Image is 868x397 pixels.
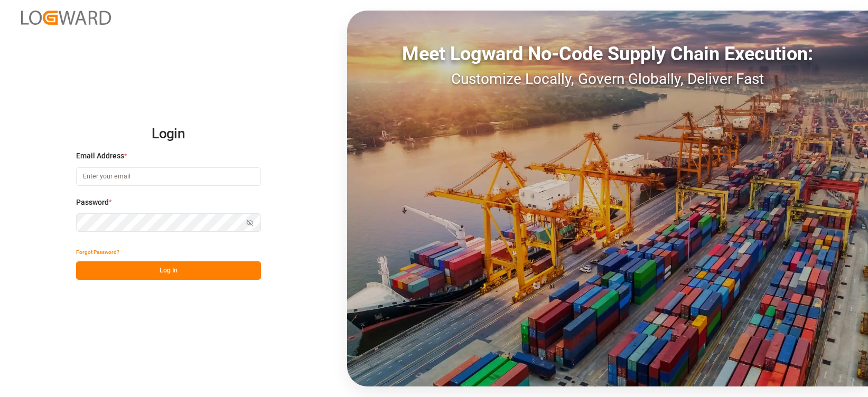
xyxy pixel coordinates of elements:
[76,197,109,208] span: Password
[347,68,868,90] div: Customize Locally, Govern Globally, Deliver Fast
[21,11,111,25] img: Logward_new_orange.png
[76,150,124,162] span: Email Address
[76,167,261,186] input: Enter your email
[76,261,261,280] button: Log In
[76,117,261,151] h2: Login
[76,243,119,261] button: Forgot Password?
[347,40,868,68] div: Meet Logward No-Code Supply Chain Execution:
